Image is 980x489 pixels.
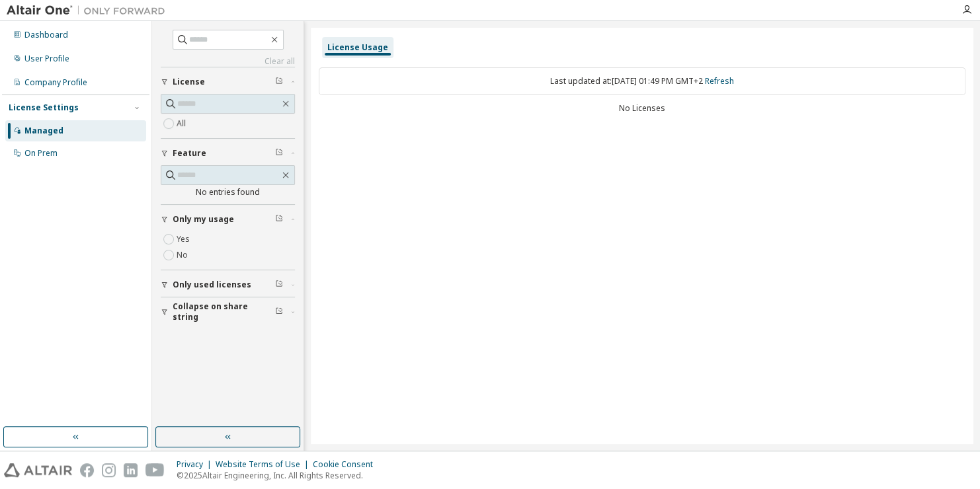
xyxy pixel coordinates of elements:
[161,187,295,198] div: No entries found
[80,463,94,477] img: facebook.svg
[275,214,283,225] span: Clear filter
[24,54,69,64] div: User Profile
[24,148,58,159] div: On Prem
[177,459,216,470] div: Privacy
[161,56,295,67] a: Clear all
[177,247,190,263] label: No
[24,126,63,136] div: Managed
[327,42,388,53] div: License Usage
[161,67,295,96] button: License
[124,463,138,477] img: linkedin.svg
[173,77,205,87] span: License
[173,148,206,159] span: Feature
[177,231,192,247] label: Yes
[275,148,283,159] span: Clear filter
[275,280,283,290] span: Clear filter
[177,116,188,132] label: All
[7,4,172,17] img: Altair One
[177,470,381,481] p: © 2025 Altair Engineering, Inc. All Rights Reserved.
[216,459,313,470] div: Website Terms of Use
[102,463,116,477] img: instagram.svg
[9,102,79,113] div: License Settings
[4,463,72,477] img: altair_logo.svg
[173,280,251,290] span: Only used licenses
[161,270,295,299] button: Only used licenses
[313,459,381,470] div: Cookie Consent
[173,301,275,322] span: Collapse on share string
[24,30,68,40] div: Dashboard
[161,297,295,326] button: Collapse on share string
[24,77,87,88] div: Company Profile
[161,205,295,234] button: Only my usage
[275,77,283,87] span: Clear filter
[319,103,965,114] div: No Licenses
[275,307,283,317] span: Clear filter
[705,75,734,87] a: Refresh
[173,214,234,225] span: Only my usage
[161,139,295,168] button: Feature
[319,67,965,95] div: Last updated at: [DATE] 01:49 PM GMT+2
[145,463,165,477] img: youtube.svg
